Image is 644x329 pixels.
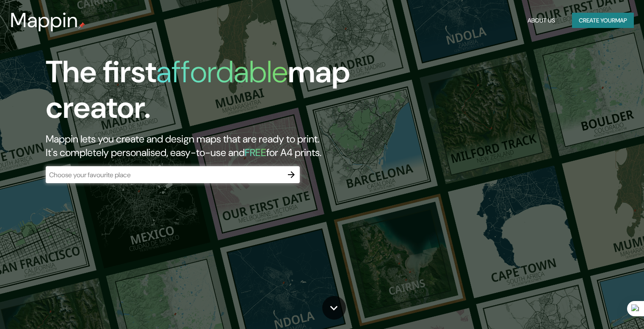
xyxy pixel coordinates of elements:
h5: FREE [245,146,266,159]
h2: Mappin lets you create and design maps that are ready to print. It's completely personalised, eas... [46,132,368,159]
button: Create yourmap [572,13,634,28]
input: Choose your favourite place [46,170,283,180]
h1: affordable [156,52,288,92]
h1: The first map creator. [46,54,368,132]
button: About Us [524,13,558,28]
h3: Mappin [10,8,78,32]
img: mappin-pin [78,22,85,29]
